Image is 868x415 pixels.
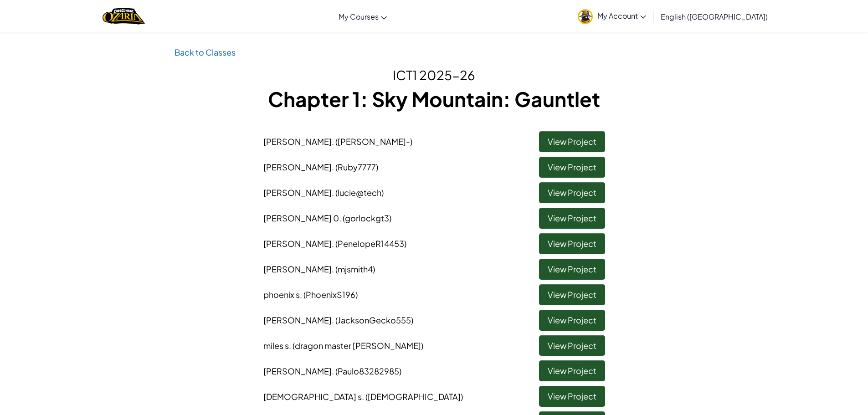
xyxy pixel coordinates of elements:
span: English ([GEOGRAPHIC_DATA]) [661,12,768,21]
span: [PERSON_NAME] [263,366,401,376]
h2: ICT1 2025-26 [175,66,694,85]
a: Back to Classes [175,47,236,57]
img: avatar [578,9,593,24]
span: . (Ruby7777) [332,162,378,172]
a: My Courses [334,4,391,29]
span: My Account [597,11,646,20]
a: View Project [539,386,605,407]
span: [PERSON_NAME] [263,136,412,147]
span: [PERSON_NAME] [263,315,413,325]
span: miles s [263,340,423,351]
h1: Chapter 1: Sky Mountain: Gauntlet [175,85,694,113]
a: View Project [539,182,605,203]
span: . ([DEMOGRAPHIC_DATA]) [362,391,463,402]
a: View Project [539,310,605,331]
a: View Project [539,259,605,280]
a: Ozaria by CodeCombat logo [103,7,145,26]
span: . (PhoenixS196) [300,289,358,300]
span: [PERSON_NAME] [263,264,375,274]
a: English ([GEOGRAPHIC_DATA]) [656,4,772,29]
a: View Project [539,335,605,356]
span: . (gorlockgt3) [339,213,391,223]
a: View Project [539,208,605,229]
a: View Project [539,131,605,152]
span: . (JacksonGecko555) [332,315,413,325]
span: . (lucie@tech) [332,187,384,198]
span: [DEMOGRAPHIC_DATA] s [263,391,463,402]
span: My Courses [339,12,379,21]
span: [PERSON_NAME] 0 [263,213,391,223]
span: . (PenelopeR14453) [332,238,406,249]
span: [PERSON_NAME] [263,187,384,198]
span: . (Paulo83282985) [332,366,401,376]
a: View Project [539,284,605,305]
span: phoenix s [263,289,358,300]
a: View Project [539,157,605,178]
a: My Account [573,2,651,31]
span: . ([PERSON_NAME]-) [332,136,412,147]
span: . (mjsmith4) [332,264,375,274]
a: View Project [539,233,605,254]
img: Home [103,7,145,26]
span: . (dragon master [PERSON_NAME]) [289,340,423,351]
span: [PERSON_NAME] [263,238,406,249]
a: View Project [539,360,605,381]
span: [PERSON_NAME] [263,162,378,172]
